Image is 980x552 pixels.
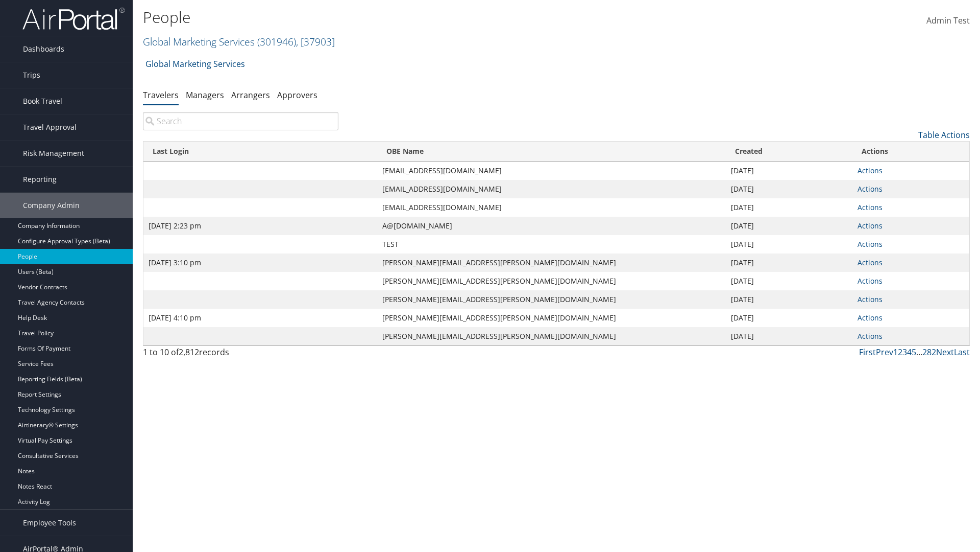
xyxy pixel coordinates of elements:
[143,142,377,162] th: Last Login: activate to sort column ascending
[23,114,77,140] span: Travel Approval
[377,290,726,309] td: [PERSON_NAME][EMAIL_ADDRESS][PERSON_NAME][DOMAIN_NAME]
[876,347,893,358] a: Prev
[143,89,179,101] a: Travelers
[143,309,377,327] td: [DATE] 4:10 pm
[23,36,64,62] span: Dashboards
[726,272,852,290] td: [DATE]
[257,35,296,49] span: ( 301946 )
[145,54,245,74] a: Global Marketing Services
[926,15,970,26] span: Admin Test
[857,258,883,267] a: Actions
[926,5,970,37] a: Admin Test
[857,184,883,194] a: Actions
[143,254,377,272] td: [DATE] 3:10 pm
[902,347,907,358] a: 3
[726,217,852,235] td: [DATE]
[377,180,726,198] td: [EMAIL_ADDRESS][DOMAIN_NAME]
[179,347,199,358] span: 2,812
[377,198,726,217] td: [EMAIL_ADDRESS][DOMAIN_NAME]
[726,290,852,309] td: [DATE]
[377,217,726,235] td: A@[DOMAIN_NAME]
[23,510,76,536] span: Employee Tools
[143,112,338,130] input: Search
[23,141,84,166] span: Risk Management
[143,35,335,49] a: Global Marketing Services
[857,239,883,249] a: Actions
[23,62,40,88] span: Trips
[857,313,883,323] a: Actions
[857,202,883,212] a: Actions
[377,235,726,254] td: TEST
[857,276,883,286] a: Actions
[726,327,852,346] td: [DATE]
[912,347,916,358] a: 5
[726,162,852,180] td: [DATE]
[23,88,62,114] span: Book Travel
[936,347,954,358] a: Next
[726,235,852,254] td: [DATE]
[726,142,852,162] th: Created: activate to sort column ascending
[859,347,876,358] a: First
[918,129,970,141] a: Table Actions
[143,7,694,28] h1: People
[857,294,883,304] a: Actions
[916,347,922,358] span: …
[907,347,912,358] a: 4
[726,309,852,327] td: [DATE]
[23,167,57,192] span: Reporting
[296,35,335,49] span: , [ 37903 ]
[143,217,377,235] td: [DATE] 2:23 pm
[726,180,852,198] td: [DATE]
[377,272,726,290] td: [PERSON_NAME][EMAIL_ADDRESS][PERSON_NAME][DOMAIN_NAME]
[377,142,726,162] th: OBE Name: activate to sort column ascending
[726,254,852,272] td: [DATE]
[922,347,936,358] a: 282
[22,7,125,31] img: airportal-logo.png
[726,198,852,217] td: [DATE]
[377,254,726,272] td: [PERSON_NAME][EMAIL_ADDRESS][PERSON_NAME][DOMAIN_NAME]
[143,346,338,363] div: 1 to 10 of records
[377,327,726,346] td: [PERSON_NAME][EMAIL_ADDRESS][PERSON_NAME][DOMAIN_NAME]
[898,347,902,358] a: 2
[186,89,224,101] a: Managers
[23,193,80,218] span: Company Admin
[857,331,883,341] a: Actions
[852,142,969,162] th: Actions
[857,221,883,231] a: Actions
[377,309,726,327] td: [PERSON_NAME][EMAIL_ADDRESS][PERSON_NAME][DOMAIN_NAME]
[857,166,883,175] a: Actions
[277,89,317,101] a: Approvers
[893,347,898,358] a: 1
[954,347,970,358] a: Last
[231,89,270,101] a: Arrangers
[377,162,726,180] td: [EMAIL_ADDRESS][DOMAIN_NAME]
